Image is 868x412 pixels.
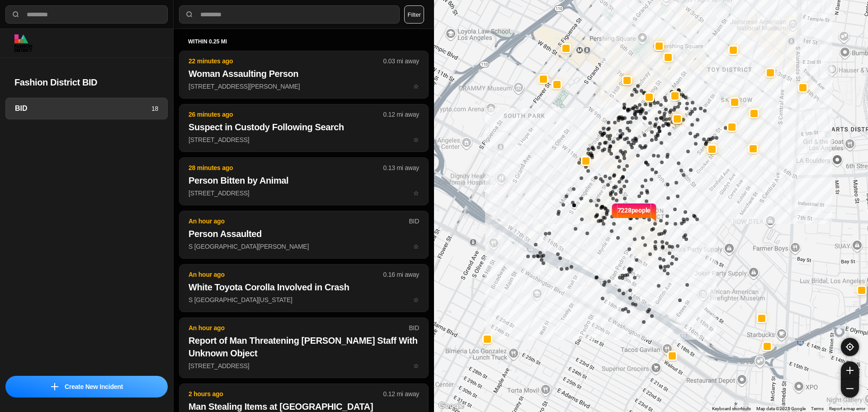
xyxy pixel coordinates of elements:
p: [STREET_ADDRESS] [189,189,419,198]
img: notch [651,202,657,222]
button: Keyboard shortcuts [712,406,751,412]
button: An hour ago0.16 mi awayWhite Toyota Corolla Involved in CrashS [GEOGRAPHIC_DATA][US_STATE]star [179,264,429,312]
h2: Suspect in Custody Following Search [189,121,419,133]
button: An hour agoBIDReport of Man Threatening [PERSON_NAME] Staff With Unknown Object[STREET_ADDRESS]star [179,317,429,378]
a: An hour agoBIDPerson AssaultedS [GEOGRAPHIC_DATA][PERSON_NAME]star [179,242,429,250]
p: Create New Incident [65,382,123,391]
p: 18 [151,104,158,113]
p: S [GEOGRAPHIC_DATA][US_STATE] [189,295,419,304]
span: star [413,83,419,90]
img: search [11,10,20,19]
a: Terms (opens in new tab) [811,406,824,411]
p: 28 minutes ago [189,163,383,172]
p: 2 hours ago [189,389,383,398]
a: Open this area in Google Maps (opens a new window) [436,400,466,412]
span: star [413,362,419,369]
button: recenter [841,338,859,356]
h2: Report of Man Threatening [PERSON_NAME] Staff With Unknown Object [189,334,419,360]
button: zoom-out [841,379,859,398]
button: 28 minutes ago0.13 mi awayPerson Bitten by Animal[STREET_ADDRESS]star [179,157,429,205]
img: logo [14,34,32,52]
img: zoom-out [846,385,854,392]
h2: White Toyota Corolla Involved in Crash [189,281,419,294]
h3: BID [15,103,151,114]
a: 28 minutes ago0.13 mi awayPerson Bitten by Animal[STREET_ADDRESS]star [179,189,429,197]
p: BID [409,323,419,332]
p: An hour ago [189,323,409,332]
span: star [413,136,419,143]
a: Report a map error [829,406,865,411]
h2: Person Assaulted [189,227,419,240]
span: star [413,296,419,303]
button: An hour agoBIDPerson AssaultedS [GEOGRAPHIC_DATA][PERSON_NAME]star [179,211,429,259]
button: Filter [404,5,424,24]
p: 0.13 mi away [383,163,419,172]
button: 22 minutes ago0.03 mi awayWoman Assaulting Person[STREET_ADDRESS][PERSON_NAME]star [179,51,429,99]
p: 7228 people [618,206,651,226]
button: 26 minutes ago0.12 mi awaySuspect in Custody Following Search[STREET_ADDRESS]star [179,104,429,152]
p: 0.16 mi away [383,270,419,279]
a: 26 minutes ago0.12 mi awaySuspect in Custody Following Search[STREET_ADDRESS]star [179,136,429,143]
p: S [GEOGRAPHIC_DATA][PERSON_NAME] [189,242,419,251]
img: notch [611,202,618,222]
h2: Fashion District BID [14,76,159,89]
span: Map data ©2025 Google [756,406,806,411]
button: iconCreate New Incident [5,376,168,398]
p: 26 minutes ago [189,110,383,119]
img: icon [51,383,58,390]
h5: within 0.25 mi [188,38,420,45]
h2: Woman Assaulting Person [189,67,419,80]
p: [STREET_ADDRESS] [189,361,419,370]
img: recenter [846,343,854,351]
a: 22 minutes ago0.03 mi awayWoman Assaulting Person[STREET_ADDRESS][PERSON_NAME]star [179,82,429,90]
span: star [413,189,419,197]
img: Google [436,400,466,412]
span: star [413,243,419,250]
p: 22 minutes ago [189,57,383,66]
p: 0.03 mi away [383,57,419,66]
a: An hour ago0.16 mi awayWhite Toyota Corolla Involved in CrashS [GEOGRAPHIC_DATA][US_STATE]star [179,296,429,303]
p: 0.12 mi away [383,389,419,398]
p: BID [409,217,419,226]
button: zoom-in [841,361,859,379]
p: An hour ago [189,270,383,279]
p: An hour ago [189,217,409,226]
img: search [185,10,194,19]
img: zoom-in [846,367,854,374]
a: An hour agoBIDReport of Man Threatening [PERSON_NAME] Staff With Unknown Object[STREET_ADDRESS]star [179,362,429,369]
p: [STREET_ADDRESS][PERSON_NAME] [189,82,419,91]
h2: Person Bitten by Animal [189,174,419,187]
a: BID18 [5,98,168,119]
p: [STREET_ADDRESS] [189,135,419,144]
p: 0.12 mi away [383,110,419,119]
